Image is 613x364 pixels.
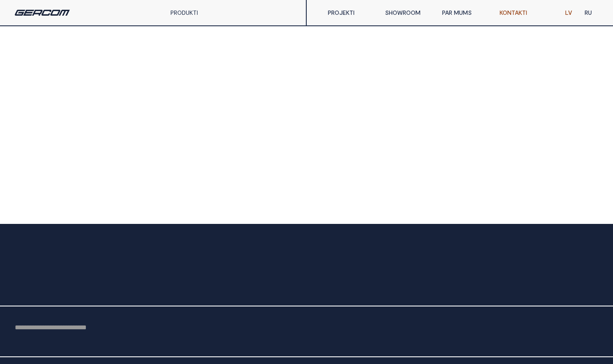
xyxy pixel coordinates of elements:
[153,278,173,298] span: M
[173,278,189,298] span: U
[578,4,598,21] a: RU
[76,105,91,125] span: A
[46,105,62,125] span: N
[79,278,84,298] span: I
[57,278,62,298] span: I
[27,105,46,125] span: O
[84,278,97,298] span: E
[229,278,244,298] span: ↓
[322,4,379,21] a: PROJEKTI
[117,278,133,298] span: A
[559,4,578,21] a: LV
[170,9,198,16] a: PRODUKTI
[493,4,550,21] a: KONTAKTI
[97,278,112,298] span: S
[379,4,436,21] a: SHOWROOM
[106,105,119,125] span: T
[133,278,147,298] span: R
[13,278,27,298] span: S
[62,278,79,298] span: N
[62,105,76,125] span: T
[189,278,209,298] span: M
[119,105,124,125] span: I
[91,105,106,125] span: K
[436,4,493,21] a: PAR MUMS
[27,278,43,298] span: A
[13,105,27,125] span: K
[209,278,223,298] span: S
[43,278,57,298] span: Z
